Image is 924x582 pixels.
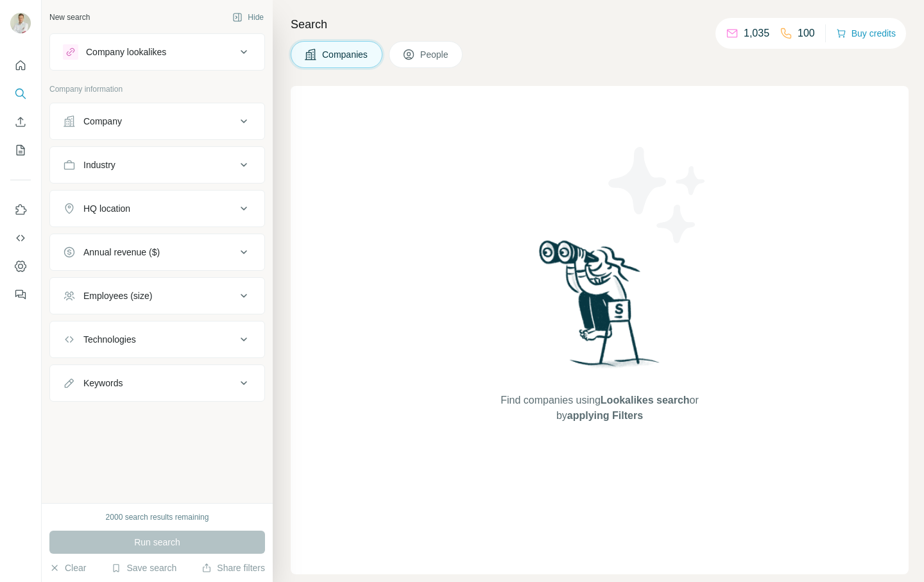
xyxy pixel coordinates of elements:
[10,110,31,133] button: Enrich CSV
[291,15,909,33] h4: Search
[83,202,130,215] div: HQ location
[50,368,264,398] button: Keywords
[50,193,264,224] button: HQ location
[83,377,123,389] div: Keywords
[10,283,31,306] button: Feedback
[111,561,176,574] button: Save search
[533,237,667,380] img: Surfe Illustration - Woman searching with binoculars
[50,150,264,180] button: Industry
[601,395,690,406] span: Lookalikes search
[10,255,31,278] button: Dashboard
[83,246,160,259] div: Annual revenue ($)
[10,227,31,250] button: Use Surfe API
[86,46,166,58] div: Company lookalikes
[10,82,31,105] button: Search
[836,24,896,42] button: Buy credits
[50,37,264,67] button: Company lookalikes
[50,280,264,311] button: Employees (size)
[49,83,265,95] p: Company information
[83,289,152,302] div: Employees (size)
[83,158,116,171] div: Industry
[223,8,273,27] button: Hide
[49,12,90,23] div: New search
[497,393,702,424] span: Find companies using or by
[50,324,264,355] button: Technologies
[83,333,136,346] div: Technologies
[600,137,715,253] img: Surfe Illustration - Stars
[50,237,264,268] button: Annual revenue ($)
[567,410,643,421] span: applying Filters
[10,198,31,221] button: Use Surfe on LinkedIn
[106,511,209,523] div: 2000 search results remaining
[50,106,264,137] button: Company
[201,561,265,574] button: Share filters
[10,139,31,162] button: My lists
[744,26,769,41] p: 1,035
[420,48,450,61] span: People
[10,13,31,33] img: Avatar
[83,115,122,128] div: Company
[322,48,369,61] span: Companies
[798,26,815,41] p: 100
[49,561,86,574] button: Clear
[10,54,31,77] button: Quick start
